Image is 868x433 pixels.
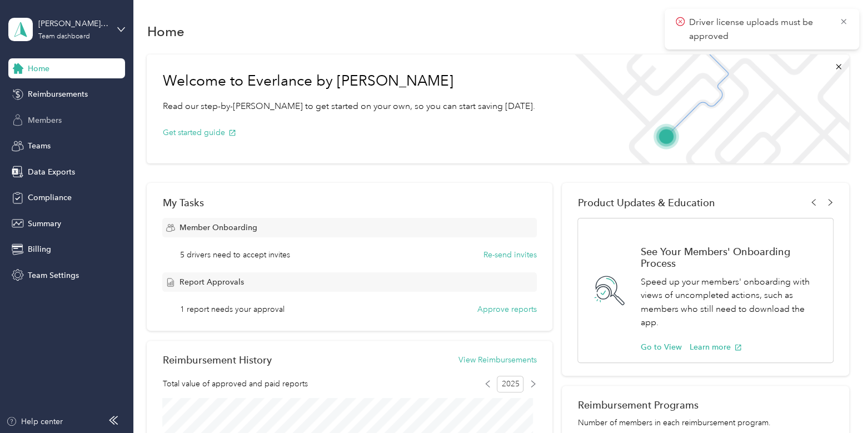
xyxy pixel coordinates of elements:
[577,417,833,429] p: Number of members in each reimbursement program.
[28,243,51,255] span: Billing
[28,218,61,230] span: Summary
[180,249,290,261] span: 5 drivers need to accept invites
[180,303,285,315] span: 1 report needs your approval
[689,16,831,43] p: Driver license uploads must be approved
[28,88,88,100] span: Reimbursements
[497,376,523,392] span: 2025
[577,197,715,208] span: Product Updates & Education
[477,303,537,315] button: Approve reports
[28,166,75,178] span: Data Exports
[28,63,49,74] span: Home
[162,354,271,366] h2: Reimbursement History
[179,222,257,233] span: Member Onboarding
[162,378,307,390] span: Total value of approved and paid reports
[28,270,79,281] span: Team Settings
[162,127,236,138] button: Get started guide
[689,341,742,353] button: Learn more
[162,72,535,90] h1: Welcome to Everlance by [PERSON_NAME]
[458,354,537,366] button: View Reimbursements
[162,197,536,208] div: My Tasks
[179,276,243,288] span: Report Approvals
[483,249,537,261] button: Re-send invites
[640,275,821,330] p: Speed up your members' onboarding with views of uncompleted actions, such as members who still ne...
[640,341,681,353] button: Go to View
[577,399,833,411] h2: Reimbursement Programs
[28,192,72,203] span: Compliance
[6,416,63,427] button: Help center
[806,371,868,433] iframe: Everlance-gr Chat Button Frame
[563,54,849,163] img: Welcome to everlance
[28,115,62,126] span: Members
[147,26,184,37] h1: Home
[38,33,89,40] div: Team dashboard
[38,18,108,29] div: [PERSON_NAME] Distributors
[162,99,535,113] p: Read our step-by-[PERSON_NAME] to get started on your own, so you can start saving [DATE].
[28,140,51,152] span: Teams
[640,246,821,269] h1: See Your Members' Onboarding Process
